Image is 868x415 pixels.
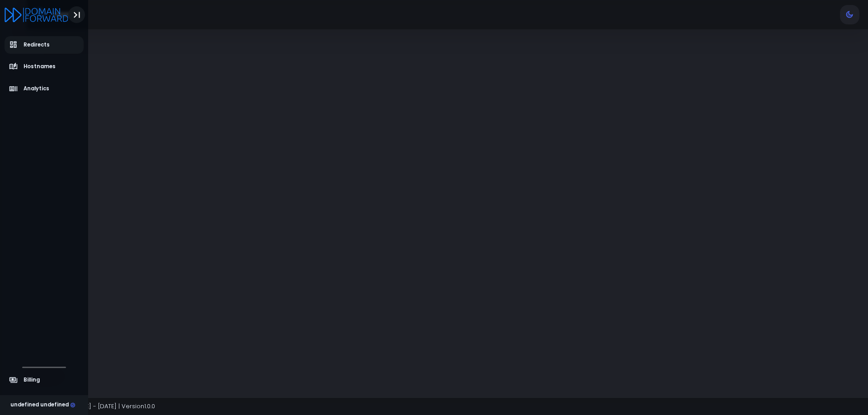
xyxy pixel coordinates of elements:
a: Hostnames [5,58,84,75]
a: Billing [5,371,84,389]
a: Redirects [5,36,84,54]
div: undefined undefined [10,401,75,409]
span: Analytics [24,85,49,93]
a: Logo [5,8,68,20]
span: Hostnames [24,63,56,70]
span: Copyright © [DATE] - [DATE] | Version 1.0.0 [35,402,155,410]
span: Billing [24,376,40,384]
button: Toggle Aside [68,6,85,23]
span: Redirects [24,41,50,49]
a: Analytics [5,80,84,98]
